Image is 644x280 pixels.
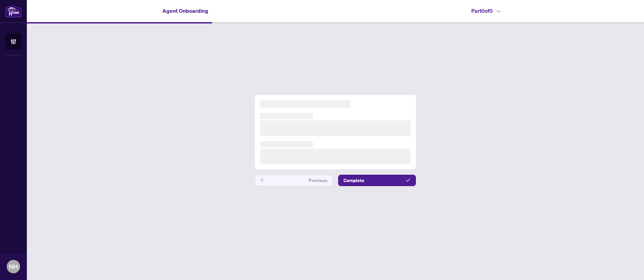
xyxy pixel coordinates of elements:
[338,175,416,186] button: Complete
[406,178,411,182] span: check
[9,262,18,271] span: NH
[343,175,364,186] span: Complete
[471,7,500,15] h4: Part 0 of 0
[617,257,637,277] button: Open asap
[162,7,208,15] h4: Agent Onboarding
[5,5,21,17] img: logo
[255,175,333,186] button: Previous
